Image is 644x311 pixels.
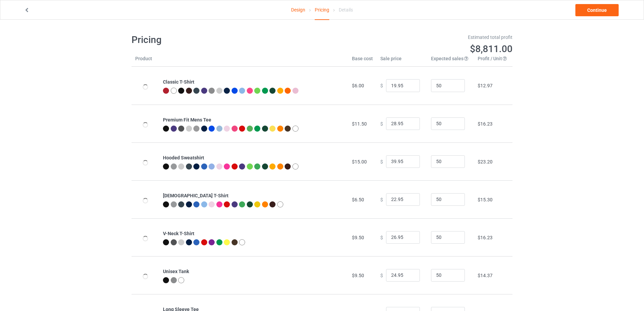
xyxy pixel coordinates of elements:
img: heather_texture.png [193,126,199,132]
span: $9.50 [352,235,364,240]
span: $ [380,272,383,278]
img: heather_texture.png [171,277,177,283]
span: $14.37 [478,273,493,278]
b: Classic T-Shirt [163,79,194,85]
span: $16.23 [478,235,493,240]
b: Unisex Tank [163,269,189,274]
div: Details [339,0,353,19]
th: Base cost [348,55,377,67]
th: Product [132,55,159,67]
span: $15.00 [352,159,367,164]
th: Sale price [377,55,427,67]
th: Profit / Unit [474,55,512,67]
span: $16.23 [478,121,493,127]
span: $12.97 [478,83,493,88]
th: Expected sales [427,55,474,67]
div: Pricing [315,0,329,20]
span: $23.20 [478,159,493,164]
span: $ [380,235,383,240]
b: Premium Fit Mens Tee [163,117,211,123]
span: $8,811.00 [470,43,512,54]
span: $6.50 [352,197,364,202]
b: V-Neck T-Shirt [163,231,194,236]
div: Estimated total profit [327,34,513,41]
span: $15.30 [478,197,493,202]
h1: Pricing [132,34,317,46]
span: $ [380,197,383,202]
span: $11.50 [352,121,367,127]
img: heather_texture.png [209,88,215,94]
b: Hooded Sweatshirt [163,155,204,160]
span: $6.00 [352,83,364,88]
a: Design [291,0,305,19]
span: $ [380,83,383,88]
a: Continue [575,4,619,16]
b: [DEMOGRAPHIC_DATA] T-Shirt [163,193,229,198]
span: $9.50 [352,273,364,278]
span: $ [380,159,383,164]
span: $ [380,121,383,126]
